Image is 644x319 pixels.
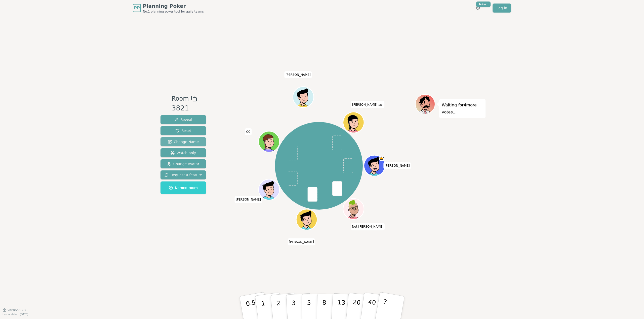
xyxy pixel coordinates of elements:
span: Click to change your name [288,238,315,245]
button: Request a feature [160,170,206,179]
div: New! [476,2,491,7]
span: Planning Poker [143,3,204,10]
span: Click to change your name [351,101,384,108]
span: Request a feature [165,172,202,177]
span: Click to change your name [351,223,385,230]
span: Click to change your name [245,128,252,135]
button: Watch only [160,148,206,157]
a: PPPlanning PokerNo.1 planning poker tool for agile teams [133,3,204,14]
span: Change Name [168,139,199,144]
button: Reset [160,126,206,135]
a: Log in [493,4,511,13]
span: Room [172,94,189,103]
span: Change Avatar [167,161,199,166]
span: Reveal [174,117,192,122]
span: Watch only [171,150,196,155]
button: Change Avatar [160,159,206,168]
span: Last updated: [DATE] [3,313,28,316]
button: Change Name [160,137,206,146]
button: Named room [160,181,206,194]
button: Click to change your avatar [344,113,363,132]
button: Reveal [160,115,206,124]
span: Version 0.9.2 [8,308,26,312]
span: (you) [377,104,383,106]
span: No.1 planning poker tool for agile teams [143,10,204,14]
button: Version0.9.2 [3,308,26,312]
span: Reset [175,128,191,133]
span: Matt is the host [379,156,384,161]
span: PP [134,5,140,11]
span: Click to change your name [284,71,312,78]
div: 3821 [172,103,197,113]
span: Click to change your name [383,162,411,169]
span: Named room [169,185,198,190]
p: Waiting for 4 more votes... [442,102,483,116]
button: New! [473,4,482,13]
span: Click to change your name [234,196,262,203]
